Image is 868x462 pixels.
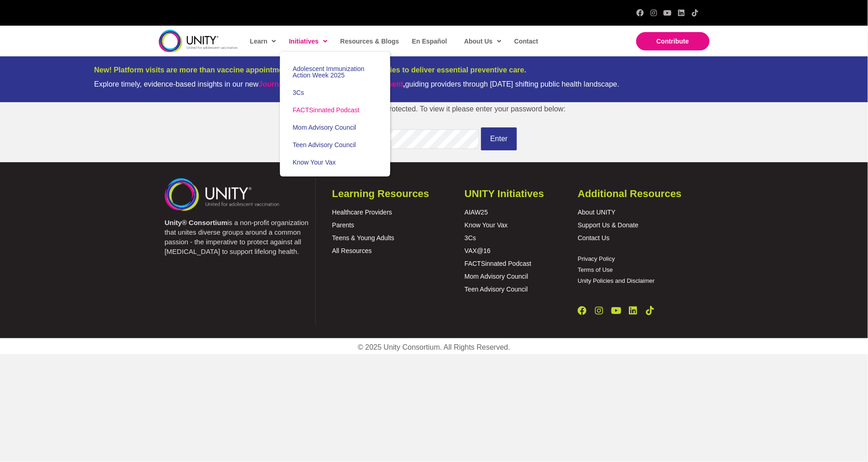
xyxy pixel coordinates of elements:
a: Adolescent Immunization Action Week 2025 [280,60,390,84]
a: Teen Advisory Council [465,286,528,293]
img: unity-logo [165,178,280,211]
span: UNITY Initiatives [465,188,544,199]
span: Learn [250,34,276,48]
a: LinkedIn [678,9,685,16]
a: Unity Policies and Disclaimer [578,277,655,284]
a: Resources & Blogs [336,31,403,52]
a: 3Cs [465,234,476,242]
a: Parents [332,221,354,229]
a: Contribute [636,32,710,50]
input: Password: [386,129,479,149]
div: Explore timely, evidence-based insights in our new guiding providers through [DATE] shifting publ... [94,80,774,88]
span: Mom Advisory Council [293,124,357,131]
a: TikTok [646,306,655,315]
a: Know Your Vax [280,154,390,171]
a: Instagram [650,9,658,16]
span: Contribute [656,38,689,45]
span: Contact [514,38,538,45]
span: Know Your Vax [293,159,336,166]
a: Mom Advisory Council [465,273,528,280]
a: All Resources [332,247,372,254]
span: About Us [464,34,501,48]
span: Adolescent Immunization Action Week 2025 [293,65,364,79]
span: New! Platform visits are more than vaccine appointments—they’re critical opportunities to deliver... [94,66,526,74]
span: En Español [412,38,447,45]
a: Facebook [637,9,644,16]
a: TikTok [692,9,699,16]
a: Privacy Policy [578,255,615,262]
span: Teen Advisory Council [293,141,356,148]
input: Enter [481,127,517,150]
span: 3Cs [293,89,304,96]
a: Mom Advisory Council [280,119,390,136]
span: Additional Resources [578,188,682,199]
span: FACTSinnated Podcast [293,106,360,114]
a: Know Your Vax [465,221,508,229]
a: En Español [408,31,451,52]
a: Healthcare Providers [332,209,392,216]
a: VAX@16 [465,247,491,254]
a: Teen Advisory Council [280,136,390,154]
span: Learning Resources [332,188,430,199]
a: FACTSinnated Podcast [280,101,390,119]
a: Terms of Use [578,266,613,273]
a: Contact [510,31,542,52]
strong: Unity® Consortium [165,219,228,226]
p: is a non-profit organization that unites diverse groups around a common passion - the imperative ... [165,218,311,256]
strong: , [258,80,405,88]
a: Journal of Adolescent Health supplement [258,80,403,88]
span: Resources & Blogs [340,38,399,45]
a: Teens & Young Adults [332,234,394,242]
a: LinkedIn [629,306,638,315]
img: unity-logo-dark [159,30,238,52]
a: Contact Us [578,234,610,242]
p: © 2025 Unity Consortium. All Rights Reserved. [191,341,678,354]
a: YouTube [664,9,672,16]
a: About Us [459,31,505,52]
a: 3Cs [280,84,390,101]
span: Initiatives [289,34,328,48]
a: About UNITY [578,209,616,216]
a: Support Us & Donate [578,221,638,229]
a: FACTSinnated Podcast [465,260,532,267]
label: Password: [351,135,479,143]
a: Facebook [578,306,587,315]
a: Instagram [595,306,604,315]
a: AIAW25 [465,209,488,216]
a: YouTube [612,306,621,315]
